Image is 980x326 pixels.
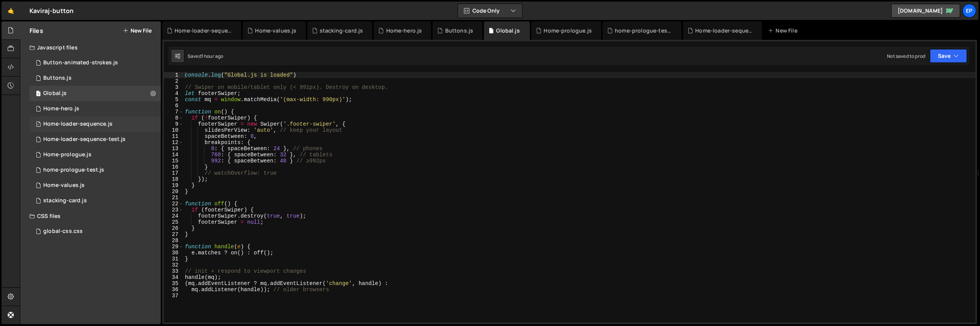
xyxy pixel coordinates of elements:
[164,170,183,176] div: 17
[164,72,183,78] div: 1
[164,127,183,133] div: 10
[164,84,183,90] div: 3
[164,293,183,299] div: 37
[43,167,104,174] div: home-prologue-test.js
[164,262,183,268] div: 32
[164,250,183,256] div: 30
[164,207,183,213] div: 23
[201,53,224,59] div: 1 hour ago
[164,158,183,164] div: 15
[43,121,113,128] div: Home-loader-sequence.js
[164,280,183,287] div: 35
[164,146,183,152] div: 13
[29,162,161,178] div: 16061/44087.js
[175,27,232,34] div: Home-loader-sequence.js
[164,268,183,274] div: 33
[164,139,183,146] div: 12
[43,182,85,189] div: Home-values.js
[36,122,41,128] span: 1
[164,219,183,225] div: 25
[164,225,183,231] div: 26
[544,27,592,34] div: Home-prologue.js
[29,224,161,239] div: 16061/43261.css
[962,4,976,18] a: Ep
[164,115,183,121] div: 8
[29,193,161,208] div: 16061/44833.js
[695,27,753,34] div: Home-loader-sequence-test.js
[887,53,925,59] div: Not saved to prod
[43,151,91,158] div: Home-prologue.js
[386,27,422,34] div: Home-hero.js
[164,103,183,109] div: 6
[891,4,960,18] a: [DOMAIN_NAME]
[36,91,41,97] span: 1
[164,164,183,170] div: 16
[29,6,73,15] div: Kaviraj-button
[164,188,183,195] div: 20
[2,2,20,20] a: 🤙
[164,133,183,139] div: 11
[164,274,183,280] div: 34
[164,97,183,103] div: 5
[43,105,79,112] div: Home-hero.js
[188,53,223,59] div: Saved
[164,256,183,262] div: 31
[164,152,183,158] div: 14
[930,49,967,63] button: Save
[768,27,800,34] div: New File
[123,28,152,34] button: New File
[164,287,183,293] div: 36
[320,27,363,34] div: stacking-card.js
[29,86,161,101] div: 16061/45009.js
[445,27,474,34] div: Buttons.js
[29,55,161,70] div: 16061/43947.js
[615,27,672,34] div: home-prologue-test.js
[29,178,161,193] div: 16061/43950.js
[164,238,183,244] div: 28
[164,244,183,250] div: 29
[29,116,161,132] div: 16061/43594.js
[29,132,161,147] div: 16061/44088.js
[43,197,87,204] div: stacking-card.js
[29,70,161,86] div: 16061/43050.js
[164,231,183,238] div: 27
[164,182,183,188] div: 19
[29,147,161,162] div: 16061/43249.js
[164,213,183,219] div: 24
[496,27,519,34] div: Global.js
[164,109,183,115] div: 7
[164,121,183,127] div: 9
[20,208,161,224] div: CSS files
[164,195,183,201] div: 21
[43,136,126,143] div: Home-loader-sequence-test.js
[255,27,296,34] div: Home-values.js
[164,78,183,84] div: 2
[43,75,72,82] div: Buttons.js
[43,90,67,97] div: Global.js
[458,4,522,18] button: Code Only
[29,101,161,116] div: 16061/43948.js
[164,90,183,97] div: 4
[29,26,43,35] h2: Files
[43,228,83,235] div: global-css.css
[20,40,161,55] div: Javascript files
[164,201,183,207] div: 22
[43,59,118,66] div: Button-animated-strokes.js
[164,176,183,182] div: 18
